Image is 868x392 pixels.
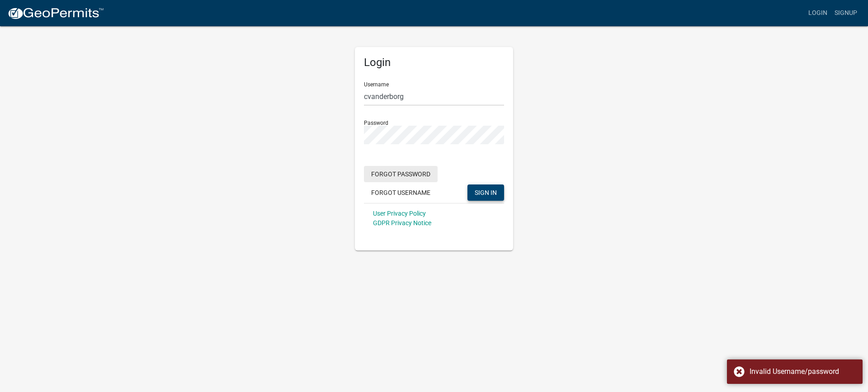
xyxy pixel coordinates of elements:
span: SIGN IN [475,189,497,196]
button: Forgot Password [364,166,438,182]
button: SIGN IN [467,184,504,201]
div: Invalid Username/password [750,366,856,377]
a: Signup [831,5,861,22]
a: Login [805,5,831,22]
h5: Login [364,56,504,69]
a: GDPR Privacy Notice [373,219,431,227]
button: Forgot Username [364,184,438,201]
a: User Privacy Policy [373,210,426,217]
